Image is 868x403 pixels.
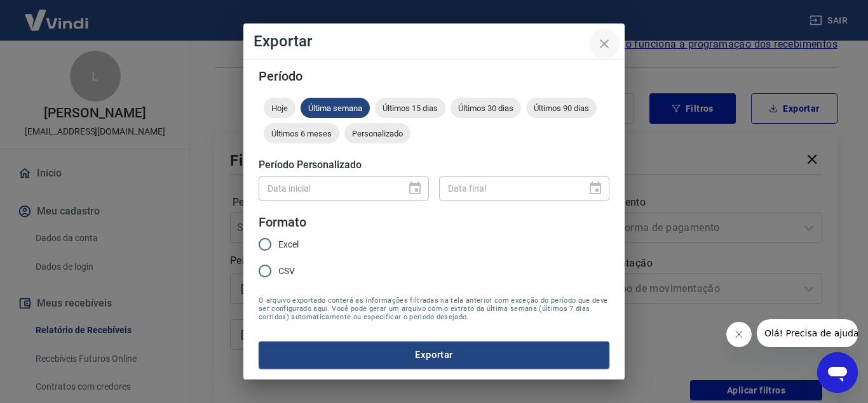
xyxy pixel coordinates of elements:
[264,123,339,143] div: Últimos 6 meses
[726,322,752,347] iframe: Fechar mensagem
[259,296,609,321] span: O arquivo exportado conterá as informações filtradas na tela anterior com exceção do período que ...
[259,159,609,171] h5: Período Personalizado
[278,238,299,251] span: Excel
[375,103,445,113] span: Últimos 15 dias
[817,352,858,393] iframe: Botão para abrir a janela de mensagens
[259,341,609,368] button: Exportar
[259,213,306,232] legend: Formato
[451,98,521,118] div: Últimos 30 dias
[301,103,370,113] span: Última semana
[264,103,295,113] span: Hoje
[8,9,107,19] span: Olá! Precisa de ajuda?
[259,176,397,200] input: DD/MM/YYYY
[757,319,858,347] iframe: Mensagem da empresa
[344,129,410,138] span: Personalizado
[301,98,370,118] div: Última semana
[264,98,295,118] div: Hoje
[589,29,620,59] button: close
[278,265,295,278] span: CSV
[439,176,578,200] input: DD/MM/YYYY
[264,129,339,138] span: Últimos 6 meses
[526,103,597,113] span: Últimos 90 dias
[526,98,597,118] div: Últimos 90 dias
[451,103,521,113] span: Últimos 30 dias
[254,34,614,49] h4: Exportar
[375,98,445,118] div: Últimos 15 dias
[259,70,609,83] h5: Período
[344,123,410,143] div: Personalizado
